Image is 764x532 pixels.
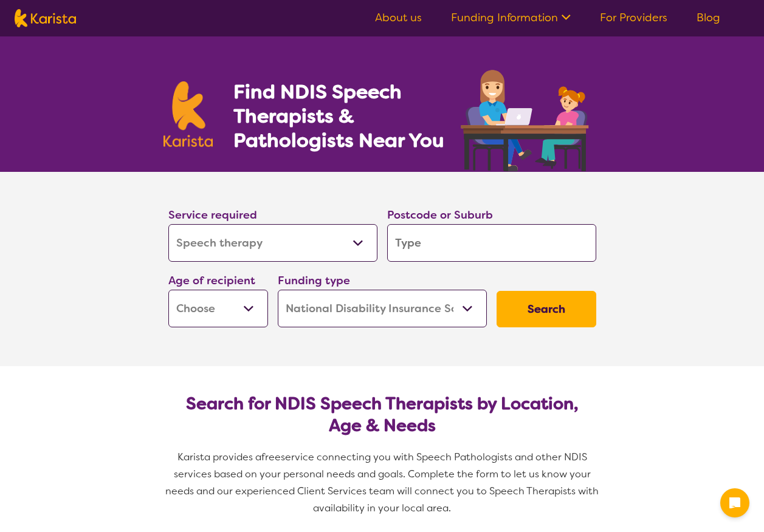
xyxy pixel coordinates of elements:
[233,80,458,152] h1: Find NDIS Speech Therapists & Pathologists Near You
[261,451,281,463] span: free
[177,451,261,463] span: Karista provides a
[387,208,493,222] label: Postcode or Suburb
[697,10,720,25] a: Blog
[387,224,596,262] input: Type
[168,208,257,222] label: Service required
[600,10,667,25] a: For Providers
[168,273,255,288] label: Age of recipient
[165,451,601,514] span: service connecting you with Speech Pathologists and other NDIS services based on your personal ne...
[375,10,422,25] a: About us
[278,273,350,288] label: Funding type
[451,66,601,172] img: speech-therapy
[178,393,587,437] h2: Search for NDIS Speech Therapists by Location, Age & Needs
[15,9,76,27] img: Karista logo
[163,81,213,147] img: Karista logo
[451,10,571,25] a: Funding Information
[497,291,596,327] button: Search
